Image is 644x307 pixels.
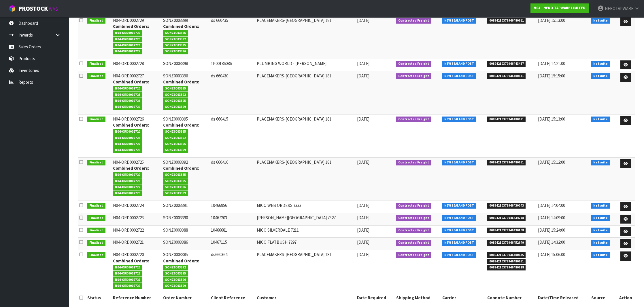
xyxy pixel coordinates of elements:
[396,117,431,122] span: Contracted Freight
[87,117,105,122] span: Finalised
[442,240,476,246] span: NEW ZEALAND POST
[87,61,105,67] span: Finalised
[538,73,565,79] span: [DATE] 15:15:00
[86,293,112,302] th: Status
[538,159,565,165] span: [DATE] 15:12:00
[591,240,610,246] span: Netsuite
[538,239,565,245] span: [DATE] 14:32:00
[162,238,209,250] td: SONZ0003386
[163,172,188,178] span: SONZ0003385
[396,160,431,165] span: Contracted Freight
[538,227,565,233] span: [DATE] 15:24:00
[396,18,431,24] span: Contracted Freight
[538,215,565,220] span: [DATE] 14:09:00
[255,250,356,293] td: PLACEMAKERS-[GEOGRAPHIC_DATA] 181
[209,238,255,250] td: 10467115
[49,6,58,12] small: WMS
[163,190,188,196] span: SONZ0003399
[113,165,149,171] strong: Combined Orders:
[163,24,199,29] strong: Combined Orders:
[487,160,526,165] span: 00894210379946480611
[591,73,610,79] span: Netsuite
[591,160,610,165] span: Netsuite
[357,215,369,220] span: [DATE]
[113,86,142,91] span: N04-ORD0002720
[163,178,188,184] span: SONZ0003395
[357,116,369,122] span: [DATE]
[538,18,565,23] span: [DATE] 15:13:00
[591,215,610,221] span: Netsuite
[442,160,476,165] span: NEW ZEALAND POST
[209,293,255,302] th: Client Reference
[113,184,142,190] span: N04-ORD0002727
[163,104,188,110] span: SONZ0003399
[163,43,188,48] span: SONZ0003395
[163,258,199,264] strong: Combined Orders:
[87,215,105,221] span: Finalised
[396,61,431,67] span: Contracted Freight
[357,159,369,165] span: [DATE]
[487,73,526,79] span: 00894210379946480611
[209,114,255,157] td: ds 660415
[255,114,356,157] td: PLACEMAKERS-[GEOGRAPHIC_DATA] 181
[9,5,16,12] img: cube-alt.png
[396,252,431,258] span: Contracted Freight
[356,293,395,302] th: Date Required
[113,178,142,184] span: N04-ORD0002726
[162,71,209,114] td: SONZ0003396
[163,283,188,289] span: SONZ0003399
[163,86,188,91] span: SONZ0003385
[487,18,526,24] span: 00894210379946480611
[113,98,142,104] span: N04-ORD0002726
[487,259,526,264] span: 00894210379946480611
[591,61,610,67] span: Netsuite
[538,203,565,208] span: [DATE] 14:04:00
[163,147,188,153] span: SONZ0003399
[255,293,356,302] th: Customer
[87,203,105,209] span: Finalised
[255,213,356,225] td: [PERSON_NAME][GEOGRAPHIC_DATA] 7327
[209,59,255,71] td: 1P00186086
[209,250,255,293] td: ds660364
[163,49,188,54] span: SONZ0003396
[163,271,188,277] span: SONZ0003395
[113,30,142,36] span: N04-ORD0002720
[163,129,188,135] span: SONZ0003385
[209,16,255,59] td: ds 660435
[255,238,356,250] td: MICO FLATBUSH 7297
[396,73,431,79] span: Contracted Freight
[113,271,142,277] span: N04-ORD0002726
[442,203,476,209] span: NEW ZEALAND POST
[209,201,255,213] td: 10466956
[442,228,476,233] span: NEW ZEALAND POST
[112,213,162,225] td: N04-ORD0002723
[442,215,476,221] span: NEW ZEALAND POST
[163,141,188,147] span: SONZ0003396
[255,71,356,114] td: PLACEMAKERS-[GEOGRAPHIC_DATA] 181
[209,213,255,225] td: 10467203
[255,59,356,71] td: PLUMBING WORLD - [PERSON_NAME]
[209,157,255,201] td: ds 660416
[112,16,162,59] td: N04-ORD0002729
[163,122,199,128] strong: Combined Orders:
[396,240,431,246] span: Contracted Freight
[113,49,142,54] span: N04-ORD0002727
[591,117,610,122] span: Netsuite
[162,225,209,238] td: SONZ0003388
[113,258,149,264] strong: Combined Orders:
[357,61,369,66] span: [DATE]
[487,61,526,67] span: 00894210379946443487
[112,225,162,238] td: N04-ORD0002722
[357,239,369,245] span: [DATE]
[113,277,142,283] span: N04-ORD0002727
[209,225,255,238] td: 10466681
[162,59,209,71] td: SONZ0003398
[162,201,209,213] td: SONZ0003391
[113,79,149,85] strong: Combined Orders:
[591,228,610,233] span: Netsuite
[112,293,162,302] th: Reference Number
[357,252,369,257] span: [DATE]
[487,265,526,270] span: 00894210379946480628
[442,73,476,79] span: NEW ZEALAND POST
[538,61,565,66] span: [DATE] 14:21:00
